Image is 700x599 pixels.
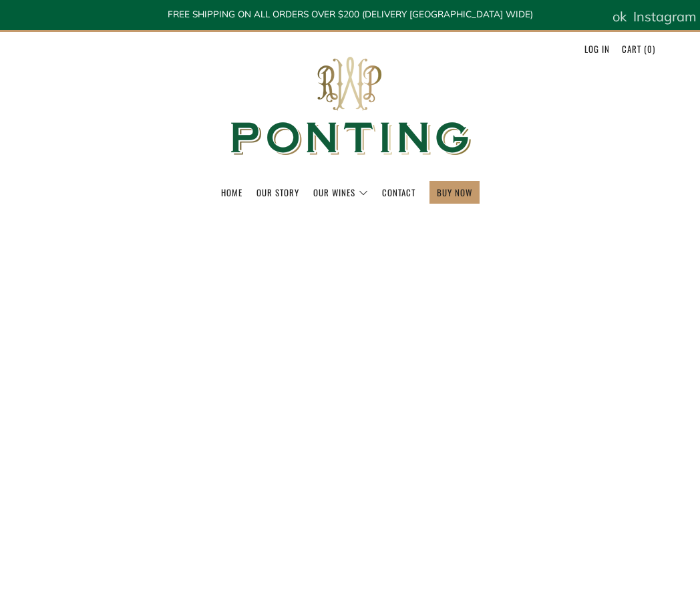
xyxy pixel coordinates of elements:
[584,38,610,59] a: Log in
[437,182,472,203] a: BUY NOW
[216,32,484,181] img: Ponting Wines
[382,182,415,203] a: Contact
[622,38,655,59] a: Cart (0)
[221,182,242,203] a: Home
[313,182,368,203] a: Our Wines
[633,8,697,25] span: Instagram
[256,182,299,203] a: Our Story
[647,42,653,55] span: 0
[633,3,697,30] a: Instagram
